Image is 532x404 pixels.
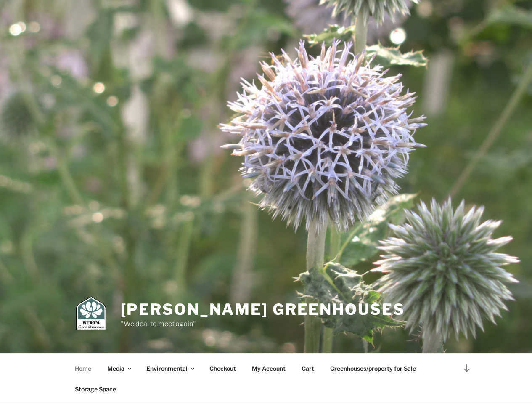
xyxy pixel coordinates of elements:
a: [PERSON_NAME] Greenhouses [121,300,405,319]
a: Greenhouses/property for Sale [323,358,423,379]
a: Environmental [139,358,201,379]
a: Home [68,358,99,379]
a: Storage Space [68,379,124,399]
a: Cart [294,358,322,379]
a: Media [100,358,138,379]
nav: Top Menu [68,358,465,399]
img: Burt's Greenhouses [76,296,106,330]
a: My Account [245,358,293,379]
p: "We deal to meet again" [121,319,405,329]
a: Checkout [202,358,244,379]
